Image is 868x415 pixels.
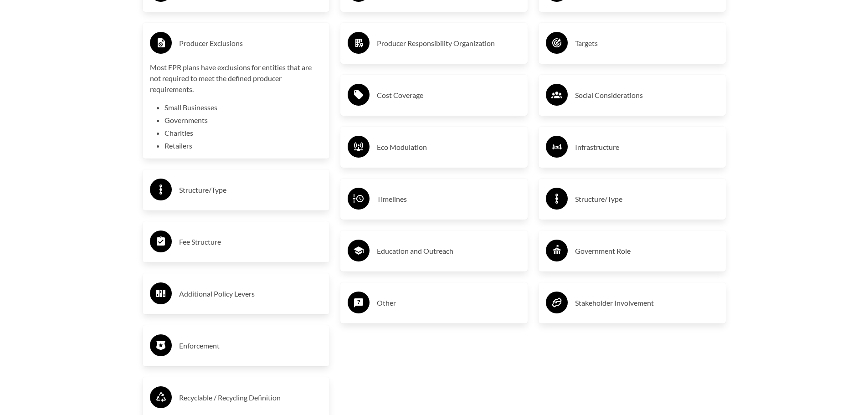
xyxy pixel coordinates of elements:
h3: Targets [575,36,719,51]
li: Small Businesses [164,102,323,113]
h3: Other [377,296,520,310]
h3: Producer Exclusions [179,36,323,51]
li: Governments [164,115,323,126]
h3: Eco Modulation [377,140,520,154]
p: Most EPR plans have exclusions for entities that are not required to meet the defined producer re... [150,62,323,95]
h3: Stakeholder Involvement [575,296,719,310]
li: Charities [164,128,323,138]
h3: Cost Coverage [377,88,520,102]
h3: Additional Policy Levers [179,287,323,301]
h3: Enforcement [179,338,323,353]
h3: Structure/Type [575,192,719,206]
h3: Infrastructure [575,140,719,154]
h3: Government Role [575,244,719,258]
h3: Recyclable / Recycling Definition [179,390,323,405]
h3: Structure/Type [179,183,323,197]
h3: Producer Responsibility Organization [377,36,520,51]
h3: Social Considerations [575,88,719,102]
h3: Timelines [377,192,520,206]
h3: Education and Outreach [377,244,520,258]
h3: Fee Structure [179,235,323,249]
li: Retailers [164,140,323,151]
